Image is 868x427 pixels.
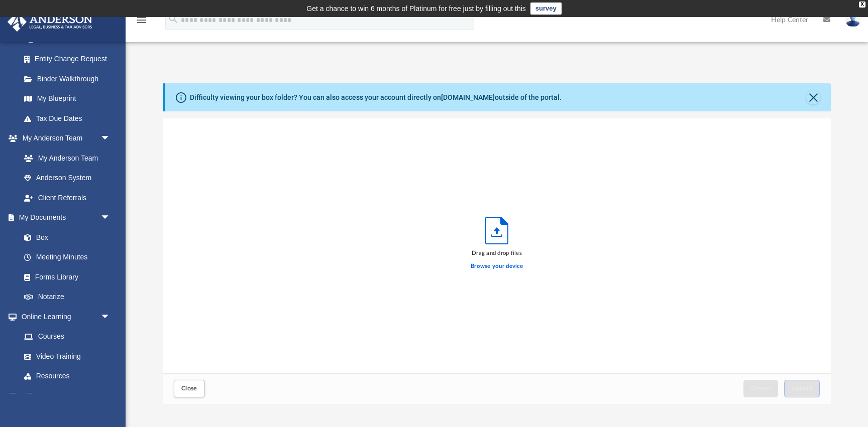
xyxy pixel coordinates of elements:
[14,247,121,267] a: Meeting Minutes
[859,2,865,8] div: close
[306,3,526,15] div: Get a chance to win 6 months of Platinum for free just by filling out this
[100,208,121,228] span: arrow_drop_down
[14,168,121,188] a: Anderson System
[14,267,116,287] a: Forms Library
[7,208,121,228] a: My Documentsarrow_drop_down
[530,3,562,15] a: survey
[751,385,771,391] span: Cancel
[14,287,121,307] a: Notarize
[7,386,126,406] a: Billingarrow_drop_down
[100,307,121,327] span: arrow_drop_down
[471,249,523,258] div: Drag and drop files
[14,148,116,168] a: My Anderson Team
[845,13,860,27] img: User Pic
[14,346,116,366] a: Video Training
[5,12,95,32] img: Anderson Advisors Platinum Portal
[14,188,121,208] a: Client Referrals
[14,69,126,89] a: Binder Walkthrough
[14,366,121,386] a: Resources
[743,380,779,397] button: Cancel
[136,19,148,26] a: menu
[100,386,121,406] span: arrow_drop_down
[14,89,121,109] a: My Blueprint
[190,92,562,103] div: Difficulty viewing your box folder? You can also access your account directly on outside of the p...
[181,385,197,391] span: Close
[806,90,820,104] button: Close
[168,14,179,25] i: search
[14,327,121,347] a: Courses
[14,227,116,247] a: Box
[136,14,148,26] i: menu
[163,118,831,404] div: Upload
[7,307,121,327] a: Online Learningarrow_drop_down
[174,380,205,397] button: Close
[100,128,121,149] span: arrow_drop_down
[14,108,126,128] a: Tax Due Dates
[14,49,126,69] a: Entity Change Request
[471,262,523,271] label: Browse your device
[7,128,121,149] a: My Anderson Teamarrow_drop_down
[441,93,495,101] a: [DOMAIN_NAME]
